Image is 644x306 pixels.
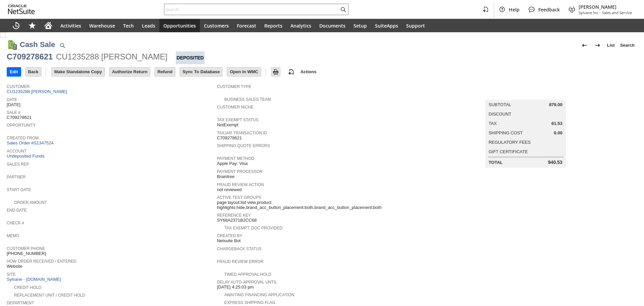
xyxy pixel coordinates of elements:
[217,118,259,122] a: Tax Exempt Status
[217,156,254,161] a: Payment Method
[233,19,260,32] a: Forecast
[8,5,35,14] svg: logo
[224,293,294,297] a: Awaiting Financing Application
[339,5,347,13] svg: Search
[7,123,36,128] a: Opportunity
[123,23,134,29] span: Tech
[28,21,36,30] svg: Shortcuts
[14,200,47,205] a: Order Amount
[119,19,138,32] a: Tech
[217,135,242,141] span: C709278621
[25,68,41,76] input: Back
[14,285,41,290] a: Credit Hold
[217,247,262,251] a: Chargeback Status
[217,213,251,218] a: Reference Key
[604,40,618,51] a: List
[319,23,345,29] span: Documents
[7,149,26,154] a: Account
[7,89,69,94] a: CU1235288 [PERSON_NAME]
[163,23,196,29] span: Opportunities
[594,41,602,49] img: Next
[7,175,25,179] a: Partner
[260,19,286,32] a: Reports
[489,160,503,165] a: Total
[217,84,252,89] a: Customer Type
[7,140,55,145] a: Sales Order #S1347524
[60,23,81,29] span: Activities
[56,19,85,32] a: Activities
[375,23,398,29] span: SuiteApps
[618,40,637,51] a: Search
[489,112,512,117] a: Discount
[272,68,280,76] img: Print
[109,68,150,76] input: Authorize Return
[7,110,20,115] a: Sale #
[489,130,523,135] a: Shipping Cost
[7,301,34,305] a: Department
[509,6,520,13] span: Help
[7,97,17,102] a: Date
[7,84,30,89] a: Customer
[12,21,20,30] svg: Recent Records
[217,285,254,290] span: [DATE] 4:25:03 pm
[20,39,55,50] h1: Cash Sale
[554,130,562,136] span: 0.00
[200,19,233,32] a: Customers
[271,68,280,76] input: Print
[549,102,562,107] span: 879.00
[7,277,63,282] a: Sylvane - [DOMAIN_NAME]
[350,19,371,32] a: Setup
[7,233,19,238] a: Memo
[371,19,402,32] a: SuiteApps
[485,89,566,100] caption: Summary
[58,41,66,49] img: Quick Find
[579,10,598,15] span: Sylvane Inc
[7,208,27,213] a: End Date
[489,149,528,154] a: Gift Certificate
[290,23,311,29] span: Analytics
[7,162,29,167] a: Sales Rep
[224,300,275,305] a: Express Shipping Flag
[7,264,22,269] span: Website
[8,19,24,32] a: Recent Records
[7,68,21,76] input: Edit
[217,200,424,210] span: page layout:list view,product highlights:hide,brand_acc_button_placement:both,brand_acc_button_pl...
[286,19,315,32] a: Analytics
[489,140,531,145] a: Regulatory Fees
[402,19,429,32] a: Support
[237,23,256,29] span: Forecast
[264,23,282,29] span: Reports
[217,218,257,223] span: SY68A2371B2CC68
[7,187,31,192] a: Start Date
[56,51,167,62] div: CU1235288 [PERSON_NAME]
[7,259,76,264] a: How Order Received / Entered
[406,23,425,29] span: Support
[217,105,254,110] a: Customer Niche
[298,69,319,74] a: Actions
[580,41,588,49] img: Previous
[602,10,632,15] span: Sales and Service
[7,51,53,62] div: C709278621
[227,68,261,76] input: Open In WMC
[217,182,264,187] a: Fraud Review Action
[217,131,267,135] a: TaxJar Transaction ID
[599,10,601,15] span: -
[489,102,511,107] a: Subtotal
[538,6,560,13] span: Feedback
[24,19,40,32] div: Shortcuts
[138,19,159,32] a: Leads
[489,121,497,126] a: Tax
[217,195,261,200] a: Active Test Groups
[287,68,295,76] img: add-record.svg
[217,259,264,264] a: Fraud Review Error
[7,115,32,120] span: C709278621
[217,233,243,238] a: Created By
[7,221,24,225] a: Check #
[164,5,339,13] input: Search
[7,251,46,256] span: [PHONE_NUMBER]
[7,272,16,277] a: Site
[176,51,205,64] div: Deposited
[204,23,229,29] span: Customers
[155,68,175,76] input: Refund
[14,293,85,298] a: Replacement Unit / Credit Hold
